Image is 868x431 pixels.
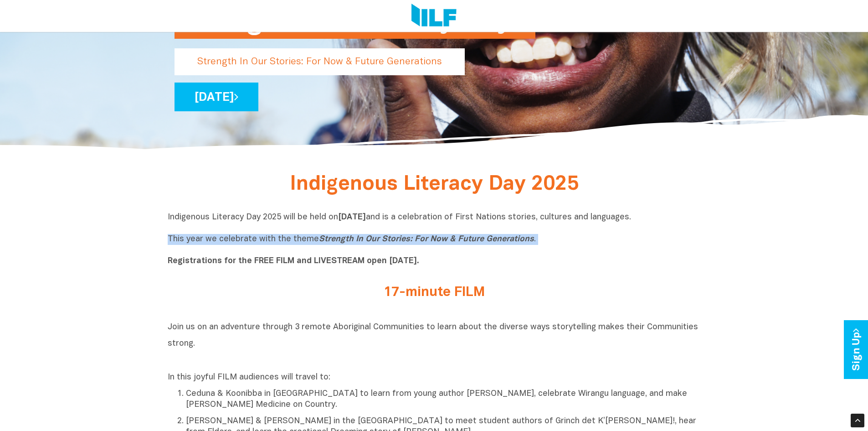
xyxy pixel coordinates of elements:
div: Scroll Back to Top [851,414,864,427]
p: Ceduna & Koonibba in [GEOGRAPHIC_DATA] to learn from young author [PERSON_NAME], celebrate Wirang... [186,389,701,410]
span: Join us on an adventure through 3 remote Aboriginal Communities to learn about the diverse ways s... [168,323,698,348]
b: [DATE] [338,213,366,221]
i: Strength In Our Stories: For Now & Future Generations [319,235,534,243]
h1: Indigenous Literacy Day [197,2,513,39]
p: Strength In Our Stories: For Now & Future Generations [175,48,465,75]
p: In this joyful FILM audiences will travel to: [168,372,701,383]
p: Indigenous Literacy Day 2025 will be held on and is a celebration of First Nations stories, cultu... [168,212,701,267]
img: Logo [411,4,457,28]
b: Registrations for the FREE FILM and LIVESTREAM open [DATE]. [168,257,419,265]
h2: 17-minute FILM [263,285,605,300]
span: Indigenous Literacy Day 2025 [290,175,579,194]
a: [DATE] [175,83,258,111]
